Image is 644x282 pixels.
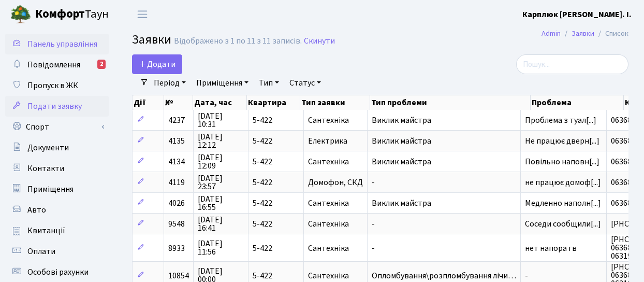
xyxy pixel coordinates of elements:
[168,135,185,147] span: 4135
[525,156,599,167] span: Повільно наповн[...]
[168,270,189,281] span: 10854
[308,178,363,187] span: Домофон, СКД
[168,177,185,188] span: 4119
[168,198,185,209] span: 4026
[27,80,78,91] span: Пропуск в ЖК
[27,204,46,216] span: Авто
[27,101,82,112] span: Подати заявку
[253,137,299,145] span: 5-422
[372,158,516,166] span: Виклик майстра
[5,179,109,200] a: Приміщення
[5,200,109,220] a: Авто
[198,239,244,256] span: [DATE] 11:56
[192,74,253,92] a: Приміщення
[247,95,300,110] th: Квартира
[198,112,244,129] span: [DATE] 10:31
[372,220,516,228] span: -
[150,74,190,92] a: Період
[27,266,89,278] span: Особові рахунки
[198,174,244,191] span: [DATE] 23:57
[253,158,299,166] span: 5-422
[525,244,602,252] span: нет напора гв
[27,246,55,257] span: Оплати
[35,6,85,22] b: Комфорт
[5,220,109,241] a: Квитанції
[5,158,109,179] a: Контакти
[372,178,516,187] span: -
[5,137,109,158] a: Документи
[531,95,624,110] th: Проблема
[304,36,335,46] a: Скинути
[5,96,109,117] a: Подати заявку
[525,198,601,209] span: Медленно наполн[...]
[516,54,628,74] input: Пошук...
[5,54,109,75] a: Повідомлення2
[97,60,106,69] div: 2
[168,218,185,230] span: 9548
[253,116,299,124] span: 5-422
[5,241,109,262] a: Оплати
[522,8,632,21] a: Карплюк [PERSON_NAME]. І.
[308,244,363,252] span: Сантехніка
[133,95,164,110] th: Дії
[525,218,601,230] span: Соседи сообщили[...]
[198,216,244,232] span: [DATE] 16:41
[308,220,363,228] span: Сантехніка
[198,153,244,170] span: [DATE] 12:09
[27,59,80,70] span: Повідомлення
[198,195,244,212] span: [DATE] 16:55
[253,244,299,252] span: 5-422
[372,244,516,252] span: -
[253,178,299,187] span: 5-422
[168,156,185,167] span: 4134
[139,59,175,70] span: Додати
[27,163,64,174] span: Контакти
[525,115,596,126] span: Проблема з туал[...]
[193,95,247,110] th: Дата, час
[522,9,632,20] b: Карплюк [PERSON_NAME]. І.
[27,142,69,153] span: Документи
[27,225,65,236] span: Квитанції
[35,6,109,23] span: Таун
[300,95,370,110] th: Тип заявки
[372,137,516,145] span: Виклик майстра
[594,28,628,39] li: Список
[253,220,299,228] span: 5-422
[164,95,193,110] th: №
[525,177,601,188] span: не працює домоф[...]
[5,117,109,137] a: Спорт
[525,272,602,280] span: -
[253,272,299,280] span: 5-422
[285,74,325,92] a: Статус
[10,4,31,25] img: logo.png
[255,74,283,92] a: Тип
[526,23,644,45] nav: breadcrumb
[308,199,363,207] span: Сантехніка
[372,199,516,207] span: Виклик майстра
[27,38,97,50] span: Панель управління
[198,133,244,149] span: [DATE] 12:12
[129,6,155,23] button: Переключити навігацію
[132,54,182,74] a: Додати
[370,95,531,110] th: Тип проблеми
[253,199,299,207] span: 5-422
[525,135,599,147] span: Не працює дверн[...]
[308,272,363,280] span: Сантехніка
[308,116,363,124] span: Сантехніка
[5,34,109,54] a: Панель управління
[132,31,171,49] span: Заявки
[168,115,185,126] span: 4237
[27,184,74,195] span: Приміщення
[308,158,363,166] span: Сантехніка
[372,116,516,124] span: Виклик майстра
[174,36,302,46] div: Відображено з 1 по 11 з 11 записів.
[168,243,185,254] span: 8933
[541,28,561,39] a: Admin
[5,75,109,96] a: Пропуск в ЖК
[308,137,363,145] span: Електрика
[572,28,594,39] a: Заявки
[372,272,516,280] span: Опломбування\розпломбування лічи…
